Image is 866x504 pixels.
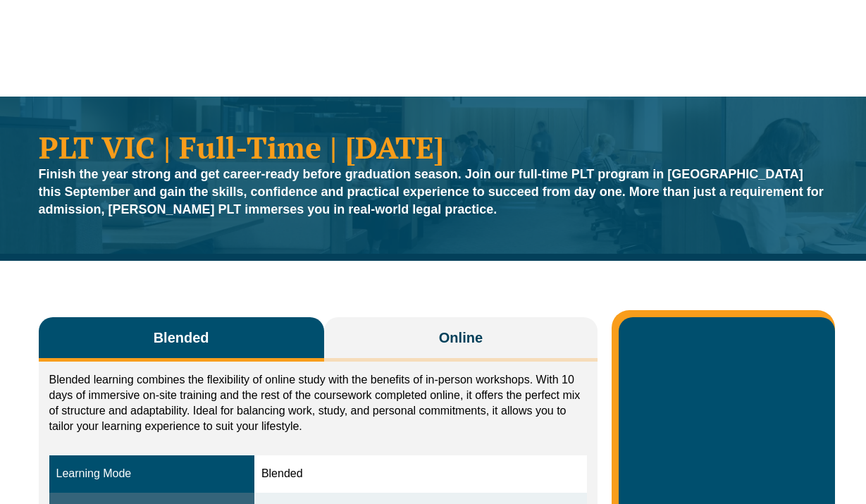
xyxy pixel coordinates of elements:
[49,372,588,434] p: Blended learning combines the flexibility of online study with the benefits of in-person workshop...
[439,328,483,348] span: Online
[39,167,824,216] strong: Finish the year strong and get career-ready before graduation season. Join our full-time PLT prog...
[261,466,580,482] div: Blended
[154,328,209,348] span: Blended
[56,466,247,482] div: Learning Mode
[39,132,828,162] h1: PLT VIC | Full-Time | [DATE]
